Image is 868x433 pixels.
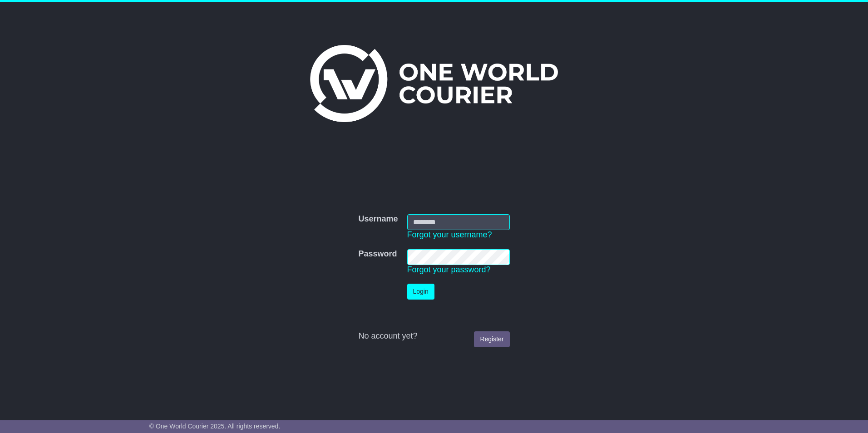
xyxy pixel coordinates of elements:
span: © One World Courier 2025. All rights reserved. [149,423,281,430]
a: Forgot your username? [407,230,492,239]
a: Forgot your password? [407,265,491,274]
label: Password [358,249,397,259]
div: No account yet? [358,331,509,341]
img: One World [310,45,558,122]
button: Login [407,284,434,300]
a: Register [474,331,509,347]
label: Username [358,214,398,224]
